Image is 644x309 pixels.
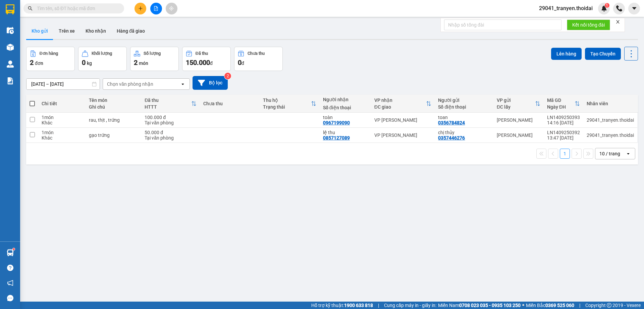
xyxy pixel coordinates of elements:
[607,303,611,308] span: copyright
[323,105,368,110] div: Số điện thoại
[374,104,426,110] div: ĐC giao
[42,130,82,135] div: 1 món
[438,104,490,110] div: Số điện thoại
[53,23,80,39] button: Trên xe
[166,3,177,14] button: aim
[323,130,368,135] div: lệ thu
[616,5,622,11] img: phone-icon
[626,151,631,156] svg: open
[7,27,14,34] img: warehouse-icon
[203,101,257,106] div: Chưa thu
[438,130,490,135] div: chị thủy
[224,73,231,79] sup: 2
[7,249,14,256] img: warehouse-icon
[7,61,14,68] img: warehouse-icon
[30,59,34,67] span: 2
[82,59,86,67] span: 0
[374,117,432,123] div: VP [PERSON_NAME]
[154,6,158,11] span: file-add
[547,130,580,135] div: LN1409250392
[26,47,75,71] button: Đơn hàng2đơn
[547,98,575,103] div: Mã GD
[150,3,162,14] button: file-add
[545,303,574,308] strong: 0369 525 060
[7,44,14,51] img: warehouse-icon
[89,104,138,110] div: Ghi chú
[374,132,432,138] div: VP [PERSON_NAME]
[111,23,150,39] button: Hàng đã giao
[89,98,138,103] div: Tên món
[89,132,138,138] div: gạo trứng
[7,295,13,301] span: message
[547,115,580,120] div: LN1409250393
[210,61,213,66] span: đ
[13,248,15,250] sup: 1
[526,302,574,309] span: Miền Bắc
[615,20,620,24] span: close
[180,81,185,87] svg: open
[89,117,138,123] div: rau, thịt , trứng
[572,21,605,29] span: Kết nối tổng đài
[263,104,311,110] div: Trạng thái
[587,101,634,106] div: Nhân viên
[145,115,196,120] div: 100.000 đ
[497,104,535,110] div: ĐC lấy
[631,5,637,11] span: caret-down
[384,302,436,309] span: Cung cấp máy in - giấy in:
[87,61,92,66] span: kg
[522,304,524,307] span: ⚪️
[28,6,33,11] span: search
[311,302,373,309] span: Hỗ trợ kỹ thuật:
[497,117,540,123] div: [PERSON_NAME]
[438,120,465,125] div: 0356784824
[42,115,82,120] div: 1 món
[134,59,138,67] span: 2
[37,5,116,12] input: Tìm tên, số ĐT hoặc mã đơn
[497,132,540,138] div: [PERSON_NAME]
[547,120,580,125] div: 14:16 [DATE]
[80,23,111,39] button: Kho nhận
[585,48,621,60] button: Tạo Chuyến
[92,51,112,56] div: Khối lượng
[169,6,174,11] span: aim
[567,20,610,30] button: Kết nối tổng đài
[587,132,634,138] div: 29041_tranyen.thoidai
[139,61,148,66] span: món
[248,51,265,56] div: Chưa thu
[493,95,544,113] th: Toggle SortBy
[438,98,490,103] div: Người gửi
[260,95,320,113] th: Toggle SortBy
[7,280,13,286] span: notification
[42,101,82,106] div: Chi tiết
[145,104,191,110] div: HTTT
[196,51,208,56] div: Đã thu
[606,3,608,8] span: 1
[323,120,350,125] div: 0967199090
[7,265,13,271] span: question-circle
[78,47,127,71] button: Khối lượng0kg
[138,6,143,11] span: plus
[344,303,373,308] strong: 1900 633 818
[182,47,231,71] button: Đã thu150.000đ
[560,149,570,159] button: 1
[628,3,640,14] button: caret-down
[601,5,607,11] img: icon-new-feature
[130,47,179,71] button: Số lượng2món
[145,130,196,135] div: 50.000 đ
[145,135,196,141] div: Tại văn phòng
[438,302,521,309] span: Miền Nam
[7,77,14,84] img: solution-icon
[145,98,191,103] div: Đã thu
[534,4,598,12] span: 29041_tranyen.thoidai
[144,51,161,56] div: Số lượng
[234,47,283,71] button: Chưa thu0đ
[551,48,582,60] button: Lên hàng
[438,115,490,120] div: toan
[497,98,535,103] div: VP gửi
[378,302,379,309] span: |
[193,76,228,90] button: Bộ lọc
[599,150,620,157] div: 10 / trang
[107,81,153,87] div: Chọn văn phòng nhận
[444,20,561,30] input: Nhập số tổng đài
[547,104,575,110] div: Ngày ĐH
